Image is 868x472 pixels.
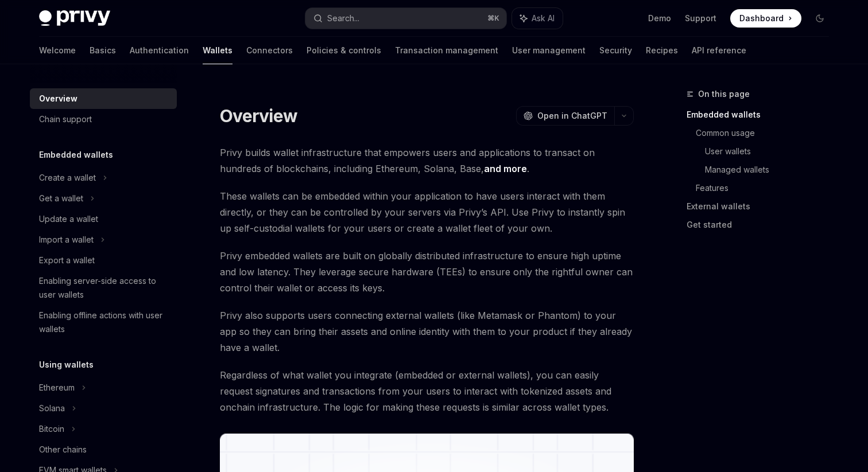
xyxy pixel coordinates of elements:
div: Enabling server-side access to user wallets [39,274,170,302]
a: User wallets [705,142,838,161]
a: Common usage [696,124,838,142]
a: Wallets [203,37,232,64]
div: Solana [39,401,65,415]
span: ⌘ K [487,14,499,23]
span: Privy embedded wallets are built on globally distributed infrastructure to ensure high uptime and... [220,248,634,296]
a: Support [685,13,716,24]
a: API reference [692,37,746,64]
span: Privy also supports users connecting external wallets (like Metamask or Phantom) to your app so t... [220,307,634,356]
span: Dashboard [739,13,784,24]
a: Embedded wallets [687,106,838,124]
div: Export a wallet [39,253,95,267]
a: External wallets [687,197,838,216]
a: Get started [687,216,838,234]
div: Bitcoin [39,422,64,436]
button: Open in ChatGPT [516,106,614,126]
a: Basics [90,37,116,64]
span: Regardless of what wallet you integrate (embedded or external wallets), you can easily request si... [220,367,634,415]
a: Overview [30,88,177,109]
a: Security [599,37,632,64]
span: These wallets can be embedded within your application to have users interact with them directly, ... [220,188,634,236]
span: Open in ChatGPT [537,110,607,122]
a: Other chains [30,439,177,460]
div: Overview [39,92,77,106]
img: dark logo [39,10,110,26]
div: Import a wallet [39,233,94,247]
a: Export a wallet [30,250,177,271]
a: Connectors [246,37,293,64]
a: Recipes [646,37,678,64]
div: Other chains [39,443,87,457]
h5: Using wallets [39,358,94,372]
div: Get a wallet [39,192,83,205]
a: Enabling offline actions with user wallets [30,305,177,340]
a: Managed wallets [705,161,838,179]
button: Ask AI [512,8,563,29]
a: Enabling server-side access to user wallets [30,271,177,305]
a: User management [512,37,586,64]
a: Welcome [39,37,76,64]
div: Create a wallet [39,171,96,185]
span: Privy builds wallet infrastructure that empowers users and applications to transact on hundreds o... [220,145,634,177]
div: Ethereum [39,381,75,395]
a: Authentication [130,37,189,64]
div: Enabling offline actions with user wallets [39,309,170,336]
div: Search... [327,11,359,25]
h1: Overview [220,106,297,126]
a: Policies & controls [307,37,381,64]
a: Transaction management [395,37,498,64]
a: Demo [648,13,671,24]
button: Search...⌘K [305,8,506,29]
a: Chain support [30,109,177,130]
a: and more [484,163,527,175]
h5: Embedded wallets [39,148,113,162]
span: On this page [698,87,750,101]
a: Dashboard [730,9,801,28]
div: Chain support [39,112,92,126]
button: Toggle dark mode [811,9,829,28]
div: Update a wallet [39,212,98,226]
a: Update a wallet [30,209,177,229]
a: Features [696,179,838,197]
span: Ask AI [532,13,555,24]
